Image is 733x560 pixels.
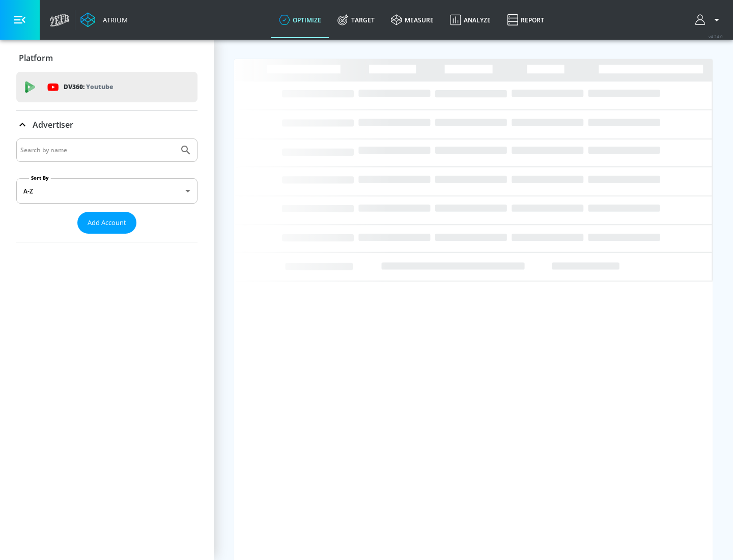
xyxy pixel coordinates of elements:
[16,72,198,102] div: DV360: Youtube
[329,2,383,38] a: Target
[99,15,128,24] div: Atrium
[16,44,198,72] div: Platform
[80,12,128,27] a: Atrium
[442,2,499,38] a: Analyze
[29,175,51,181] label: Sort By
[16,234,198,242] nav: list of Advertiser
[33,119,73,130] p: Advertiser
[16,178,198,204] div: A-Z
[77,212,136,234] button: Add Account
[20,144,175,157] input: Search by name
[499,2,552,38] a: Report
[86,81,113,92] p: Youtube
[709,34,723,39] span: v 4.24.0
[64,81,113,93] p: DV360:
[19,52,53,64] p: Platform
[271,2,329,38] a: optimize
[383,2,442,38] a: measure
[88,217,126,229] span: Add Account
[16,110,198,139] div: Advertiser
[16,138,198,242] div: Advertiser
